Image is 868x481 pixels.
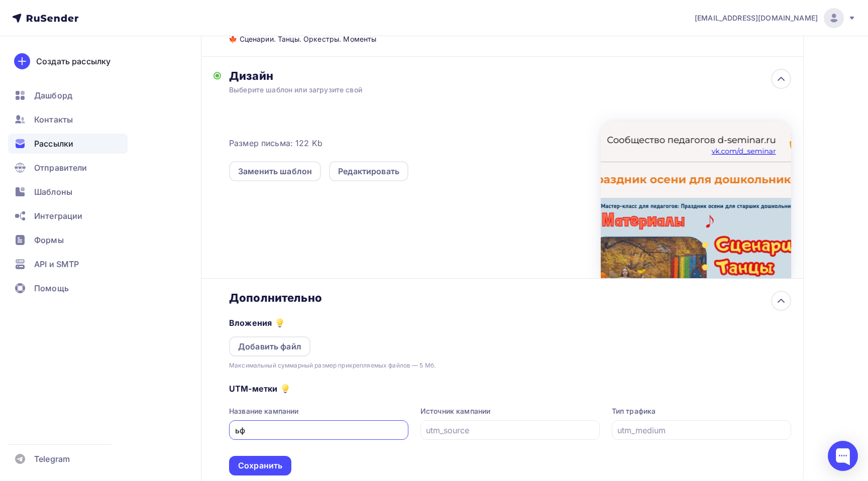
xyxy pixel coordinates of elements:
[34,453,70,465] span: Telegram
[34,282,69,294] span: Помощь
[229,406,408,416] div: Название кампании
[8,134,128,154] a: Рассылки
[235,424,403,436] input: utm_campaign
[229,383,277,395] h5: UTM-метки
[238,460,282,471] div: Сохранить
[612,406,791,416] div: Тип трафика
[229,85,735,95] div: Выберите шаблон или загрузите свой
[238,340,301,352] div: Добавить файл
[338,165,399,177] div: Редактировать
[229,360,436,371] div: Максимальный суммарный размер прикрепляемых файлов — 5 Мб.
[34,234,64,246] span: Формы
[8,158,128,178] a: Отправители
[229,69,791,83] div: Дизайн
[36,55,111,67] div: Создать рассылку
[34,113,73,126] span: Контакты
[8,109,128,130] a: Контакты
[8,85,128,105] a: Дашборд
[420,406,600,416] div: Источник кампании
[34,210,82,222] span: Интеграции
[8,182,128,202] a: Шаблоны
[34,89,72,101] span: Дашборд
[34,162,87,174] span: Отправители
[617,424,785,436] input: utm_medium
[695,13,818,23] span: [EMAIL_ADDRESS][DOMAIN_NAME]
[238,165,312,177] div: Заменить шаблон
[229,291,791,305] div: Дополнительно
[34,138,73,150] span: Рассылки
[34,258,79,270] span: API и SMTP
[229,34,427,44] div: 🍁 Сценарии. Танцы. Оркестры. Моменты
[229,317,272,329] h5: Вложения
[695,8,856,28] a: [EMAIL_ADDRESS][DOMAIN_NAME]
[8,230,128,250] a: Формы
[229,137,322,149] span: Размер письма: 122 Kb
[34,186,72,198] span: Шаблоны
[426,424,594,436] input: utm_source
